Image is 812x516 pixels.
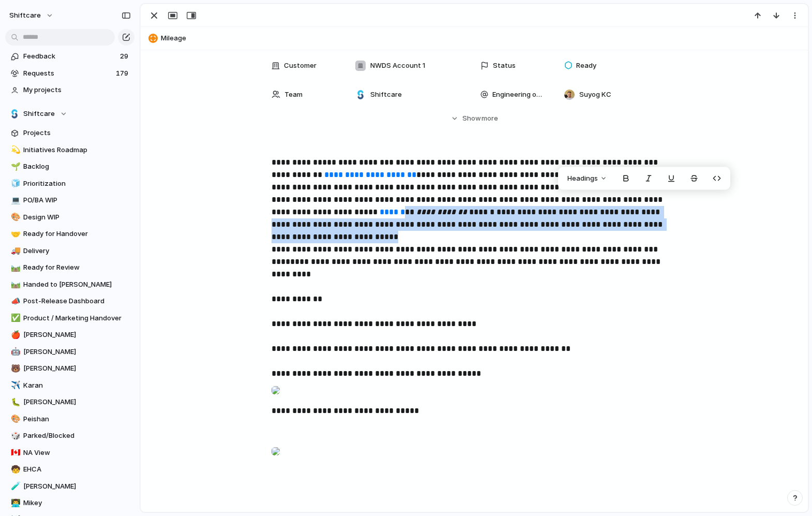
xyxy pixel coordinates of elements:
[370,90,402,100] span: Shiftcare
[11,296,18,307] div: 📣
[493,61,516,71] span: Status
[9,296,20,306] button: 📣
[9,414,20,424] button: 🎨
[23,246,131,256] span: Delivery
[9,279,20,290] button: 🛤️
[23,397,131,407] span: [PERSON_NAME]
[5,159,134,174] a: 🌱Backlog
[5,82,134,98] a: My projects
[23,448,131,458] span: NA View
[5,125,134,141] a: Projects
[11,464,18,476] div: 🧒
[23,279,131,290] span: Handed to [PERSON_NAME]
[11,278,18,290] div: 🛤️
[5,142,134,158] a: 💫Initiatives Roadmap
[5,327,134,343] a: 🍎[PERSON_NAME]
[5,176,134,191] a: 🧊Prioritization
[9,363,20,374] button: 🐻
[5,462,134,477] a: 🧒EHCA
[561,170,613,187] button: Headings
[9,161,20,172] button: 🌱
[23,313,131,323] span: Product / Marketing Handover
[370,61,425,71] span: NWDS Account 1
[5,479,134,494] a: 🧪[PERSON_NAME]
[23,363,131,374] span: [PERSON_NAME]
[5,428,134,444] div: 🎲Parked/Blocked
[23,212,131,223] span: Design WIP
[23,161,131,172] span: Backlog
[120,51,130,62] span: 29
[9,448,20,458] button: 🇨🇦
[23,51,117,62] span: Feedback
[9,347,20,357] button: 🤖
[5,378,134,393] a: ✈️Karan
[9,145,20,155] button: 💫
[272,109,677,128] button: Showmore
[11,430,18,442] div: 🎲
[9,179,20,189] button: 🧊
[9,330,20,340] button: 🍎
[11,195,18,207] div: 💻
[5,411,134,427] div: 🎨Peishan
[23,128,131,138] span: Projects
[23,85,131,95] span: My projects
[5,277,134,292] a: 🛤️Handed to [PERSON_NAME]
[11,447,18,459] div: 🇨🇦
[11,178,18,189] div: 🧊
[5,210,134,225] div: 🎨Design WIP
[9,431,20,441] button: 🎲
[9,313,20,323] button: ✅
[23,145,131,155] span: Initiatives Roadmap
[492,90,547,100] span: Engineering owner
[11,161,18,173] div: 🌱
[11,144,18,156] div: 💫
[23,481,131,492] span: [PERSON_NAME]
[5,226,134,242] div: 🤝Ready for Handover
[9,498,20,508] button: 👨‍💻
[462,113,481,124] span: Show
[23,68,113,79] span: Requests
[11,262,18,274] div: 🛤️
[5,293,134,309] a: 📣Post-Release Dashboard
[11,480,18,492] div: 🧪
[23,179,131,189] span: Prioritization
[9,464,20,475] button: 🧒
[11,396,18,408] div: 🐛
[23,464,131,475] span: EHCA
[5,193,134,208] a: 💻PO/BA WIP
[11,228,18,240] div: 🤝
[161,33,803,43] span: Mileage
[5,243,134,259] div: 🚚Delivery
[5,260,134,275] a: 🛤️Ready for Review
[23,414,131,424] span: Peishan
[579,90,611,100] span: Suyog KC
[23,262,131,273] span: Ready for Review
[23,347,131,357] span: [PERSON_NAME]
[23,195,131,205] span: PO/BA WIP
[5,311,134,326] a: ✅Product / Marketing Handover
[5,495,134,511] a: 👨‍💻Mikey
[5,361,134,376] a: 🐻[PERSON_NAME]
[23,296,131,306] span: Post-Release Dashboard
[9,195,20,205] button: 💻
[23,431,131,441] span: Parked/Blocked
[9,246,20,256] button: 🚚
[11,211,18,223] div: 🎨
[23,109,55,119] span: Shiftcare
[11,363,18,375] div: 🐻
[5,49,134,64] a: Feedback29
[576,61,596,71] span: Ready
[5,344,134,360] a: 🤖[PERSON_NAME]
[482,113,498,124] span: more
